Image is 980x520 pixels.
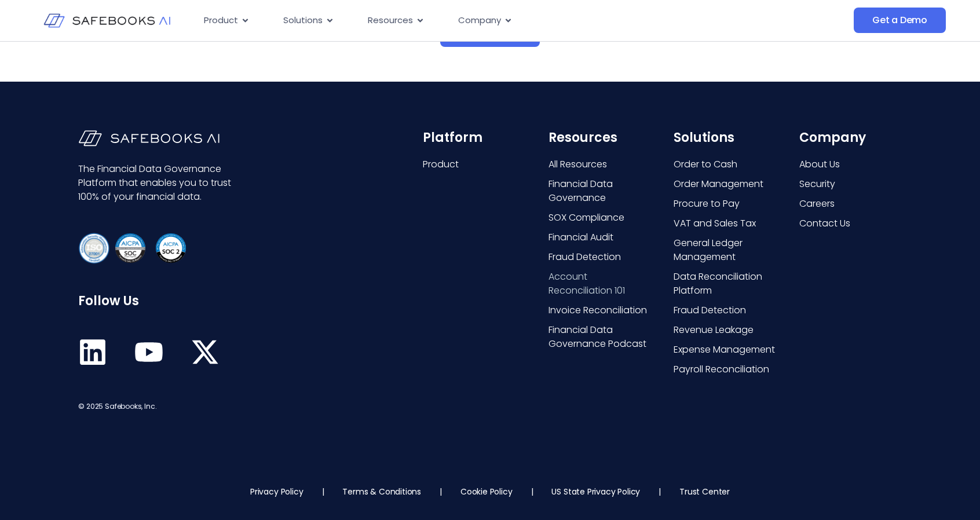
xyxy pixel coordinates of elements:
a: Careers [799,197,902,211]
nav: Menu [195,9,738,32]
h6: Resources [548,130,651,145]
a: Trust Center [679,486,730,497]
a: SOX Compliance [548,211,651,225]
a: Invoice Reconciliation [548,303,651,317]
span: All Resources [548,158,607,171]
a: Terms & Conditions [342,486,421,497]
span: Company [458,14,501,27]
p: | [440,486,442,497]
a: Procure to Pay [674,197,776,211]
span: Product [204,14,238,27]
h6: Solutions [674,130,776,145]
span: Get a Demo [872,14,927,26]
span: Financial Audit [548,230,613,244]
a: Privacy Policy [250,486,303,497]
a: Get a Demo [854,8,946,33]
a: All Resources [548,158,651,171]
a: Expense Management [674,343,776,357]
span: VAT and Sales Tax [674,217,756,230]
p: The Financial Data Governance Platform that enables you to trust 100% of your financial data. [78,162,235,204]
a: Fraud Detection [674,303,776,317]
span: Contact Us [799,217,850,230]
a: US State Privacy Policy [551,486,640,497]
a: Fraud Detection [548,250,651,264]
a: Security [799,177,902,191]
h6: Company [799,130,902,145]
span: Expense Management [674,343,775,357]
span: Fraud Detection [548,250,621,264]
a: Financial Data Governance Podcast [548,323,651,351]
a: Payroll Reconciliation [674,362,776,376]
h6: Follow Us [78,294,235,309]
a: Financial Data Governance [548,177,651,205]
a: Data Reconciliation Platform [674,270,776,298]
a: Cookie Policy [460,486,513,497]
p: | [659,486,661,497]
a: Contact Us [799,217,902,230]
span: About Us [799,158,840,171]
span: Resources [368,14,413,27]
p: | [531,486,533,497]
a: General Ledger Management [674,236,776,264]
span: Payroll Reconciliation [674,362,769,376]
span: SOX Compliance [548,211,624,225]
span: Order Management [674,177,763,191]
a: Account Reconciliation 101 [548,270,651,298]
span: Product [423,158,459,171]
a: About Us [799,158,902,171]
a: Order to Cash [674,158,776,171]
span: © 2025 Safebooks, Inc. [78,401,156,411]
a: Product [423,158,525,171]
span: Revenue Leakage [674,323,754,337]
p: | [322,486,324,497]
span: Procure to Pay [674,197,740,211]
span: Invoice Reconciliation [548,303,647,317]
span: Security [799,177,835,191]
h6: Platform [423,130,525,145]
span: Order to Cash [674,158,737,171]
a: Order Management [674,177,776,191]
a: Revenue Leakage [674,323,776,337]
span: Fraud Detection [674,303,746,317]
a: Financial Audit [548,230,651,244]
span: Careers [799,197,835,211]
span: Solutions [283,14,323,27]
div: Menu Toggle [195,9,738,32]
a: VAT and Sales Tax [674,217,776,230]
